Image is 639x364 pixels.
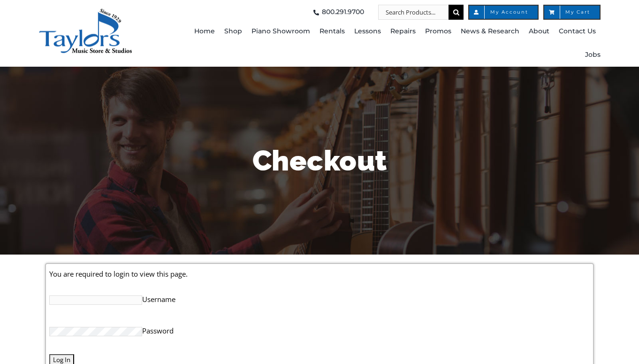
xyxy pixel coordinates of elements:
span: Home [194,24,215,39]
span: Repairs [390,24,416,39]
span: Piano Showroom [251,24,310,39]
label: Password [49,321,589,341]
label: Username [49,289,589,309]
span: Contact Us [559,24,596,39]
span: 800.291.9700 [322,5,364,20]
a: Home [194,20,215,43]
a: Shop [224,20,242,43]
a: taylors-music-store-west-chester [38,7,132,16]
span: Shop [224,24,242,39]
p: You are required to login to view this page. [49,268,589,280]
a: Repairs [390,20,416,43]
input: Search [449,5,464,20]
nav: Top Right [184,5,601,20]
span: About [529,24,549,39]
a: Jobs [585,43,601,67]
a: Piano Showroom [251,20,310,43]
h1: Checkout [45,141,594,180]
a: My Account [468,5,539,20]
input: Search Products... [378,5,449,20]
a: About [529,20,549,43]
input: Username [49,295,142,305]
span: Promos [425,24,451,39]
a: Lessons [354,20,381,43]
a: News & Research [461,20,519,43]
a: Rentals [319,20,345,43]
span: Jobs [585,47,601,62]
a: Promos [425,20,451,43]
span: News & Research [461,24,519,39]
a: 800.291.9700 [311,5,364,20]
span: Lessons [354,24,381,39]
a: Contact Us [559,20,596,43]
input: Password [49,327,142,336]
span: Rentals [319,24,345,39]
a: My Cart [543,5,601,20]
nav: Main Menu [184,20,601,67]
span: My Cart [554,10,590,15]
span: My Account [479,10,528,15]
